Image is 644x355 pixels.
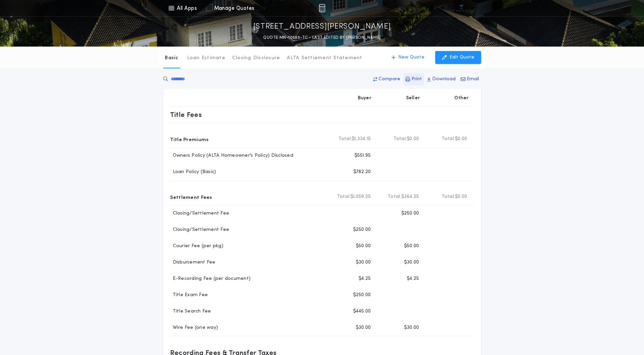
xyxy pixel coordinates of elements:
p: Edit Quote [449,54,474,61]
p: $30.00 [404,324,419,331]
b: Total: [393,136,407,142]
span: $0.00 [407,136,419,142]
button: Edit Quote [435,51,481,64]
p: $250.00 [353,292,371,299]
p: $250.00 [401,210,419,217]
p: QUOTE MN-10555-TC - LAST EDITED BY [PERSON_NAME] [263,34,381,41]
span: $364.25 [401,193,419,200]
p: New Quote [398,54,424,61]
p: $250.00 [353,226,371,233]
p: $782.20 [353,169,371,175]
p: $445.00 [353,308,371,315]
p: Basic [165,55,178,62]
p: Closing/Settlement Fee [170,210,229,217]
p: Title Premiums [170,134,209,145]
p: ALTA Settlement Statement [287,55,362,62]
b: Total: [338,136,352,142]
b: Total: [442,136,455,142]
p: $4.25 [358,275,371,282]
p: Closing Disclosure [232,55,280,62]
img: vs-icon [449,5,474,12]
p: $50.00 [356,243,371,250]
span: $0.00 [455,136,467,142]
button: Email [459,73,481,85]
p: $30.00 [404,259,419,266]
p: Closing/Settlement Fee [170,226,229,233]
p: Disbursement Fee [170,259,216,266]
button: New Quote [385,51,431,64]
b: Total: [337,193,351,200]
p: Title Exam Fee [170,292,208,299]
p: Settlement Fees [170,191,212,202]
button: Compare [371,73,402,85]
span: $1,334.15 [352,136,371,142]
p: Title Search Fee [170,308,211,315]
img: img [319,4,325,12]
p: $551.95 [354,152,371,159]
button: Download [425,73,458,85]
span: $1,059.25 [350,193,371,200]
p: Seller [406,95,420,102]
p: [STREET_ADDRESS][PERSON_NAME] [253,21,391,32]
p: E-Recording Fee (per document) [170,275,251,282]
p: $4.25 [407,275,419,282]
p: $30.00 [356,324,371,331]
p: Email [467,76,479,83]
p: Wire Fee (one way) [170,324,218,331]
b: Total: [388,193,401,200]
p: Loan Policy (Basic) [170,169,216,175]
p: Owners Policy (ALTA Homeowner's Policy) Disclosed [170,152,293,159]
p: Other [454,95,468,102]
p: Loan Estimate [187,55,225,62]
p: Print [411,76,422,83]
p: Download [432,76,456,83]
p: Title Fees [170,109,202,120]
span: $0.00 [455,193,467,200]
p: $50.00 [404,243,419,250]
p: Buyer [358,95,371,102]
p: Courier Fee (per pkg) [170,243,223,250]
button: Print [403,73,424,85]
p: Compare [379,76,400,83]
p: $30.00 [356,259,371,266]
b: Total: [442,193,455,200]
